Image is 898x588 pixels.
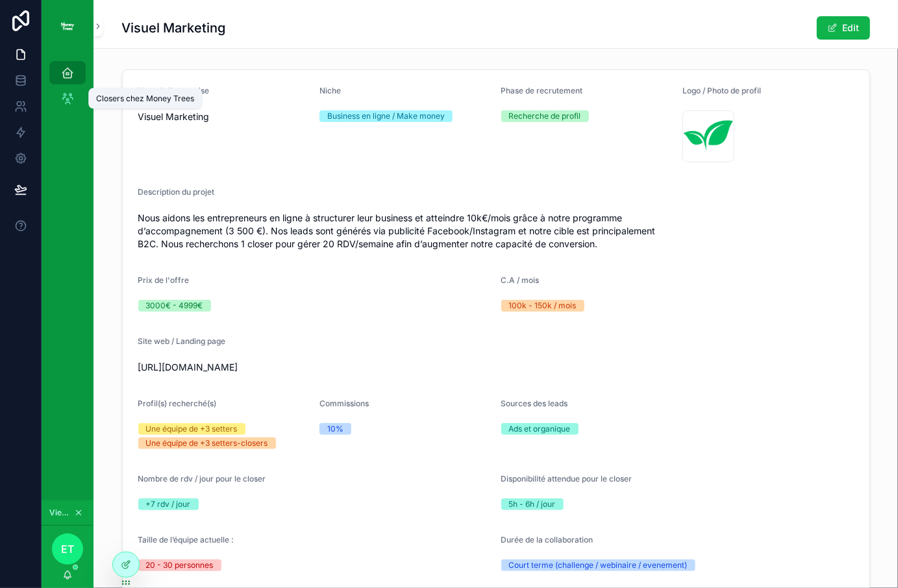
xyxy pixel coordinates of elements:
[138,361,854,374] span: [URL][DOMAIN_NAME]
[146,437,268,449] div: Une équipe de +3 setters-closers
[501,535,593,545] span: Durée de la collaboration
[138,187,215,197] span: Description du projet
[509,110,581,122] div: Recherche de profil
[509,423,571,435] div: Ads et organique
[138,336,226,346] span: Site web / Landing page
[138,398,217,408] span: Profil(s) recherché(s)
[138,535,234,545] span: Taille de l’équipe actuelle :
[501,474,632,484] span: Disponibilité attendue pour le closer
[138,275,190,285] span: Prix de l'offre
[509,559,688,571] div: Court terme (challenge / webinaire / evenement)
[509,300,577,312] div: 100k - 150k / mois
[319,86,341,95] span: Niche
[146,559,214,571] div: 20 - 30 personnes
[501,398,568,408] span: Sources des leads
[501,275,540,285] span: C.A / mois
[61,541,74,557] span: Et
[138,86,210,95] span: Nom de l’entreprise
[146,423,238,435] div: Une équipe de +3 setters
[138,212,854,251] span: Nous aidons les entrepreneurs en ligne à structurer leur business et atteindre 10k€/mois grâce à ...
[501,86,583,95] span: Phase de recrutement
[57,16,78,36] img: App logo
[327,423,343,435] div: 10%
[49,508,71,518] span: Viewing as Entreprise
[42,52,94,127] div: scrollable content
[146,300,203,312] div: 3000€ - 4999€
[327,110,445,122] div: Business en ligne / Make money
[146,498,191,510] div: +7 rdv / jour
[138,474,266,484] span: Nombre de rdv / jour pour le closer
[138,110,310,123] span: Visuel Marketing
[509,498,556,510] div: 5h - 6h / jour
[817,16,870,40] button: Edit
[682,86,761,95] span: Logo / Photo de profil
[122,19,226,37] h1: Visuel Marketing
[96,93,194,104] div: Closers chez Money Trees
[319,398,369,408] span: Commissions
